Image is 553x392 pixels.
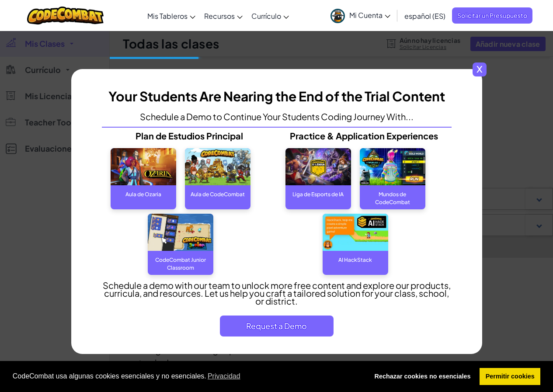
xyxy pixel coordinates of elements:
[400,4,450,28] a: español (ES)
[13,370,362,383] span: CodeCombat usa algunas cookies esenciales y no esenciales.
[452,7,532,24] a: Solicitar un Presupuesto
[323,251,388,268] div: AI HackStack
[220,316,334,336] button: Request a Demo
[27,7,104,24] img: CodeCombat logo
[285,148,351,185] img: AI League
[147,11,188,21] span: Mis Tableros
[473,62,487,76] span: x
[102,281,452,305] p: Schedule a demo with our team to unlock more free content and explore our products, curricula, an...
[285,185,351,203] div: Liga de Esports de IA
[323,214,388,251] img: AI Hackstack
[349,10,390,20] span: Mi Cuenta
[185,185,250,203] div: Aula de CodeCombat
[111,148,176,185] img: Ozaria
[148,251,213,268] div: CodeCombat Junior Classroom
[247,4,293,28] a: Currículo
[143,4,200,28] a: Mis Tableros
[148,214,213,251] img: CodeCombat Junior
[111,185,176,203] div: Aula de Ozaria
[404,11,445,21] span: español (ES)
[369,368,476,385] a: deny cookies
[206,370,242,383] a: learn more about cookies
[204,11,235,21] span: Recursos
[360,148,425,185] img: CodeCombat World
[480,368,540,385] a: allow cookies
[140,113,414,121] p: Schedule a Demo to Continue Your Students Coding Journey With...
[108,87,445,106] h3: Your Students Are Nearing the End of the Trial Content
[185,148,250,185] img: CodeCombat
[277,132,452,140] p: Practice & Application Experiences
[326,2,395,29] a: Mi Cuenta
[251,11,281,21] span: Currículo
[200,4,247,28] a: Recursos
[360,185,425,203] div: Mundos de CodeCombat
[330,9,345,23] img: avatar
[102,132,277,140] p: Plan de Estudios Principal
